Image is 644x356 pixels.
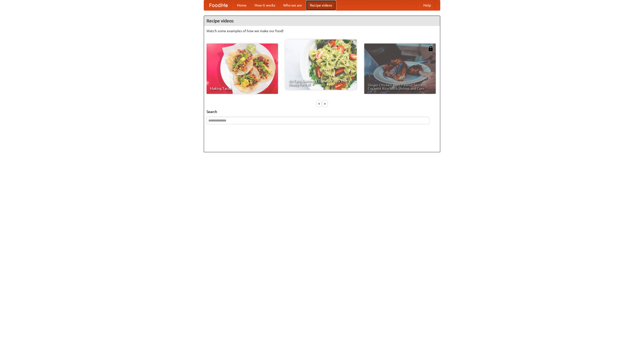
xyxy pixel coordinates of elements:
a: How it works [251,0,279,10]
a: Who we are [279,0,306,10]
div: » [323,100,327,107]
h5: Search [207,109,437,114]
a: An Easy, Summery Tomato Pasta That's Ready for Fall [285,39,357,90]
div: « [317,100,321,107]
a: Recipe videos [306,0,336,10]
a: Making Tacos [207,44,278,94]
span: An Easy, Summery Tomato Pasta That's Ready for Fall [289,79,353,86]
a: FoodMe [204,0,233,10]
h4: Recipe videos [204,16,440,26]
p: Watch some examples of how we make our food! [207,28,437,33]
img: 483408.png [428,46,433,51]
span: Making Tacos [210,87,274,90]
a: Home [233,0,251,10]
a: Help [419,0,435,10]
